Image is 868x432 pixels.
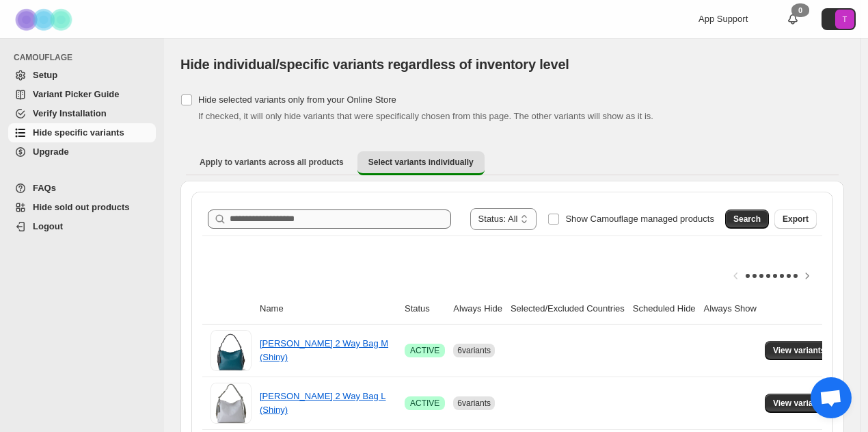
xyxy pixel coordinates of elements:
button: View variants [765,341,834,360]
button: View variants [765,394,834,413]
a: Upgrade [8,142,156,162]
span: ACTIVE [410,345,439,356]
a: Verify Installation [8,104,156,123]
button: Select variants individually [357,151,485,175]
span: Show Camouflage managed products [565,214,714,224]
span: Upgrade [33,147,69,157]
span: CAMOUFLAGE [14,52,157,63]
a: [PERSON_NAME] 2 Way Bag L (Shiny) [260,391,385,415]
span: View variants [773,398,826,409]
span: Export [783,214,809,225]
a: Logout [8,217,156,236]
span: Setup [33,70,57,80]
th: Status [401,294,449,325]
span: App Support [699,14,748,24]
a: 0 [786,12,800,26]
img: Yozora 2 Way Bag M (Shiny) [211,330,252,371]
a: FAQs [8,179,156,198]
span: Search [733,214,761,225]
button: Apply to variants across all products [189,151,355,173]
span: Hide individual/specific variants regardless of inventory level [180,57,569,72]
span: Apply to variants across all products [200,157,344,168]
button: Avatar with initials T [822,8,856,30]
th: Selected/Excluded Countries [506,294,629,325]
span: If checked, it will only hide variants that were specifically chosen from this page. The other va... [198,111,653,121]
button: Scroll table right one column [798,266,817,285]
span: Hide sold out products [33,202,130,212]
span: Hide selected variants only from your Online Store [198,94,396,105]
span: Select variants individually [368,157,474,168]
th: Always Show [700,294,761,325]
span: Logout [33,221,63,231]
button: Export [774,209,817,229]
div: 0 [791,3,809,17]
a: Hide sold out products [8,198,156,217]
span: ACTIVE [410,398,439,409]
text: T [843,15,847,23]
th: Scheduled Hide [629,294,700,325]
span: FAQs [33,183,56,193]
span: 6 variants [457,346,491,355]
th: Name [256,294,401,325]
img: Camouflage [11,1,79,38]
span: Avatar with initials T [835,10,854,29]
a: Variant Picker Guide [8,85,156,104]
img: Yozora 2 Way Bag L (Shiny) [211,383,252,424]
span: View variants [773,345,826,356]
a: Hide specific variants [8,123,156,142]
span: Variant Picker Guide [33,89,119,99]
span: Verify Installation [33,108,107,118]
a: [PERSON_NAME] 2 Way Bag M (Shiny) [260,338,388,362]
th: Always Hide [449,294,506,325]
button: Search [725,209,769,229]
a: Setup [8,66,156,85]
a: チャットを開く [811,377,852,418]
span: Hide specific variants [33,127,124,138]
span: 6 variants [457,398,491,408]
